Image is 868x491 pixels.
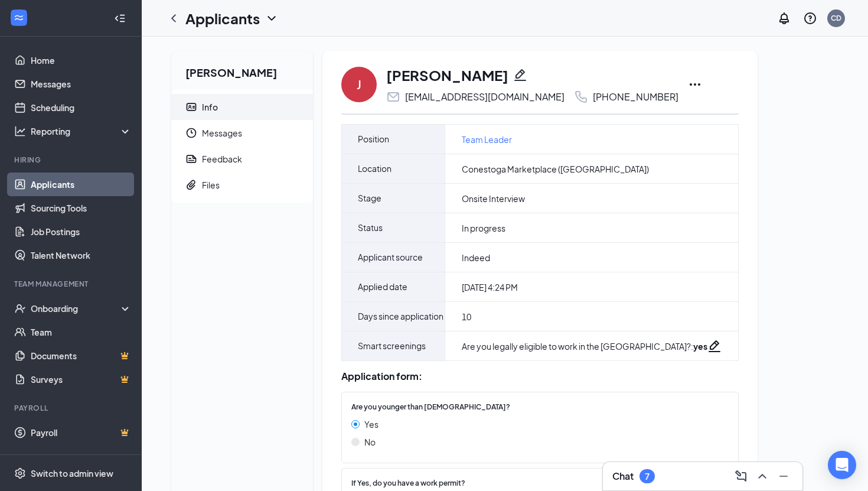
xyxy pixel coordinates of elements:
[776,469,791,483] svg: Minimize
[831,13,841,23] div: CD
[202,101,218,113] div: Info
[341,370,739,382] div: Application form:
[31,467,113,479] div: Switch to admin view
[31,320,132,344] a: Team
[462,340,707,352] div: Are you legally eligible to work in the [GEOGRAPHIC_DATA]? :
[202,179,220,191] div: Files
[31,96,132,119] a: Scheduling
[593,91,678,103] div: [PHONE_NUMBER]
[612,470,634,483] h3: Chat
[31,196,132,220] a: Sourcing Tools
[13,12,25,24] svg: WorkstreamLogo
[358,243,423,272] span: Applicant source
[31,173,132,196] a: Applicants
[171,146,313,172] a: ReportFeedback
[462,133,512,146] a: Team Leader
[31,125,132,137] div: Reporting
[31,220,132,243] a: Job Postings
[753,467,772,486] button: ChevronUp
[405,91,564,103] div: [EMAIL_ADDRESS][DOMAIN_NAME]
[31,303,122,314] div: Onboarding
[777,11,791,25] svg: Notifications
[462,222,505,234] span: In progress
[185,179,197,191] svg: Paperclip
[358,272,407,301] span: Applied date
[351,402,510,413] span: Are you younger than [DEMOGRAPHIC_DATA]?
[462,252,490,264] span: Indeed
[14,467,26,479] svg: Settings
[358,331,426,360] span: Smart screenings
[14,303,26,314] svg: UserCheck
[202,153,242,165] div: Feedback
[645,472,650,482] div: 7
[462,193,525,204] span: Onsite Interview
[202,120,304,146] span: Messages
[707,339,722,353] svg: Pencil
[358,154,391,183] span: Location
[386,65,508,85] h1: [PERSON_NAME]
[358,125,389,154] span: Position
[31,48,132,72] a: Home
[688,77,702,92] svg: Ellipses
[358,213,383,242] span: Status
[358,184,381,213] span: Stage
[14,155,129,165] div: Hiring
[185,127,197,139] svg: Clock
[732,467,750,486] button: ComposeMessage
[803,11,817,25] svg: QuestionInfo
[574,90,588,104] svg: Phone
[171,94,313,120] a: ContactCardInfo
[364,418,378,431] span: Yes
[185,153,197,165] svg: Report
[364,435,376,448] span: No
[167,11,181,25] svg: ChevronLeft
[462,281,518,293] span: [DATE] 4:24 PM
[734,469,748,483] svg: ComposeMessage
[31,368,132,391] a: SurveysCrown
[31,72,132,96] a: Messages
[774,467,793,486] button: Minimize
[14,125,26,137] svg: Analysis
[828,451,856,479] div: Open Intercom Messenger
[462,163,649,175] span: Conestoga Marketplace ([GEOGRAPHIC_DATA])
[31,344,132,368] a: DocumentsCrown
[185,101,197,113] svg: ContactCard
[755,469,769,483] svg: ChevronUp
[351,478,465,489] span: If Yes, do you have a work permit?
[185,8,260,28] h1: Applicants
[14,279,129,289] div: Team Management
[513,68,527,82] svg: Pencil
[171,51,313,89] h2: [PERSON_NAME]
[265,11,279,25] svg: ChevronDown
[31,421,132,444] a: PayrollCrown
[358,302,443,331] span: Days since application
[693,341,707,352] strong: yes
[31,243,132,267] a: Talent Network
[357,76,361,93] div: J
[14,403,129,413] div: Payroll
[171,172,313,198] a: PaperclipFiles
[462,311,471,323] span: 10
[386,90,400,104] svg: Email
[171,120,313,146] a: ClockMessages
[114,12,126,24] svg: Collapse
